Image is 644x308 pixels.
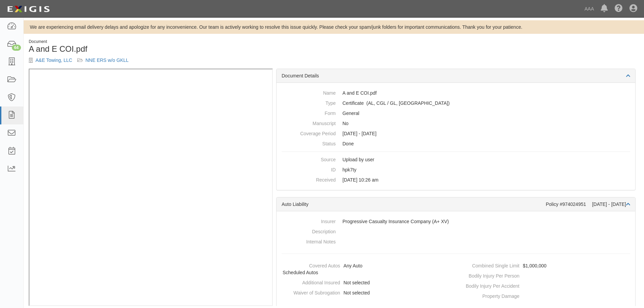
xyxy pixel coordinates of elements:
dd: Done [282,139,630,149]
h1: A and E COI.pdf [29,45,329,53]
dt: Property Damage [459,291,520,300]
a: NNE ERS w/o GKLL [86,57,129,63]
dd: $1,000,000 [459,261,633,271]
dt: Coverage Period [282,128,336,137]
iframe: To enrich screen reader interactions, please activate Accessibility in Grammarly extension settings [29,69,273,306]
dd: Auto Liability Commercial General Liability / Garage Liability On-Hook [282,98,630,108]
dd: hpk7ty [282,165,630,175]
div: Document [29,39,329,45]
a: AAA [581,2,597,16]
dt: Insurer [282,216,336,225]
div: Auto Liability [282,201,546,208]
dt: Description [282,227,336,235]
dt: Bodily Injury Per Person [459,271,520,279]
dd: A and E COI.pdf [282,88,630,98]
div: 64 [12,45,21,51]
a: A&E Towing, LLC [35,57,72,63]
dt: Additional Insured [279,278,340,286]
dd: Not selected [279,278,453,288]
dt: Received [282,175,336,183]
dd: Progressive Casualty Insurance Company (A+ XV) [282,216,630,227]
dt: Form [282,108,336,117]
dt: Bodily Injury Per Accident [459,281,520,289]
dd: Not selected [279,288,453,298]
dt: Source [282,155,336,163]
dt: Type [282,98,336,106]
dd: Any Auto, Scheduled Autos [279,261,453,278]
dd: [DATE] 10:26 am [282,175,630,185]
div: Policy #974024951 [DATE] - [DATE] [546,201,630,208]
dt: Covered Autos [279,261,340,269]
div: Document Details [277,69,635,83]
dt: Internal Notes [282,237,336,245]
dt: Manuscript [282,118,336,127]
dd: Upload by user [282,155,630,165]
dt: ID [282,165,336,173]
i: Help Center - Complianz [615,5,623,13]
div: We are experiencing email delivery delays and apologize for any inconvenience. Our team is active... [24,24,644,30]
dd: [DATE] - [DATE] [282,128,630,139]
dd: No [282,118,630,128]
dt: Name [282,88,336,96]
dd: General [282,108,630,118]
img: logo-5460c22ac91f19d4615b14bd174203de0afe785f0fc80cf4dbbc73dc1793850b.png [5,3,52,15]
dt: Waiver of Subrogation [279,288,340,296]
dt: Combined Single Limit [459,261,520,269]
dt: Status [282,139,336,147]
